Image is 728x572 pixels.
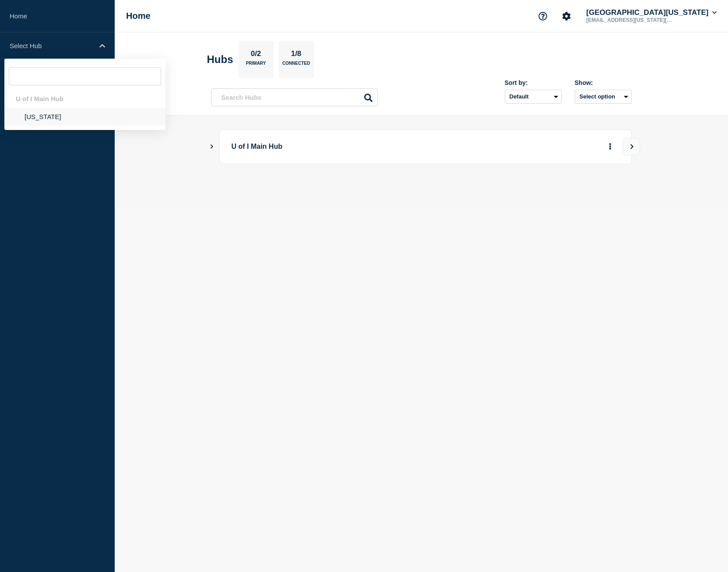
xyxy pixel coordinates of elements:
[575,79,632,86] div: Show:
[232,139,474,155] p: U of I Main Hub
[211,88,378,106] input: Search Hubs
[10,42,94,49] p: Select Hub
[505,79,562,86] div: Sort by:
[288,49,305,61] p: 1/8
[534,7,552,25] button: Support
[126,11,151,21] h1: Home
[246,61,266,70] p: Primary
[584,17,675,23] p: [EMAIL_ADDRESS][US_STATE][DOMAIN_NAME]
[4,108,165,126] li: [US_STATE]
[584,8,718,17] button: [GEOGRAPHIC_DATA][US_STATE]
[210,144,214,150] button: Show Connected Hubs
[247,49,264,61] p: 0/2
[282,61,310,70] p: Connected
[207,53,233,66] h2: Hubs
[4,90,165,108] div: U of I Main Hub
[557,7,576,25] button: Account settings
[575,90,632,104] button: Select option
[505,90,562,104] select: Sort by
[622,138,640,155] button: View
[605,139,616,155] button: More actions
